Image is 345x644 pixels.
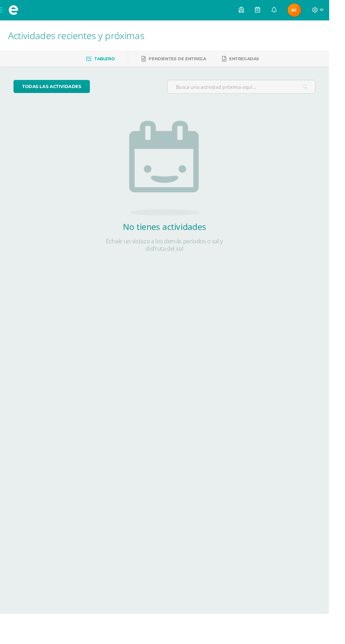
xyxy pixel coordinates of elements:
input: Busca una actividad próxima aquí... [176,84,331,98]
p: Échale un vistazo a los demás períodos o sal y disfruta del sol [102,249,243,265]
a: Pendientes de entrega [149,56,216,67]
a: Entregadas [233,56,272,67]
img: no_activities.png [136,127,209,226]
span: Entregadas [240,59,272,64]
span: Actividades recientes y próximas [8,30,151,44]
span: Pendientes de entrega [156,59,216,64]
a: Tablero [90,56,120,67]
img: 2790451410765bad2b69e4316271b4d3.png [302,4,316,18]
a: todas las Actividades [14,84,94,98]
span: Tablero [99,59,120,64]
h2: No tienes actividades [102,232,243,244]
